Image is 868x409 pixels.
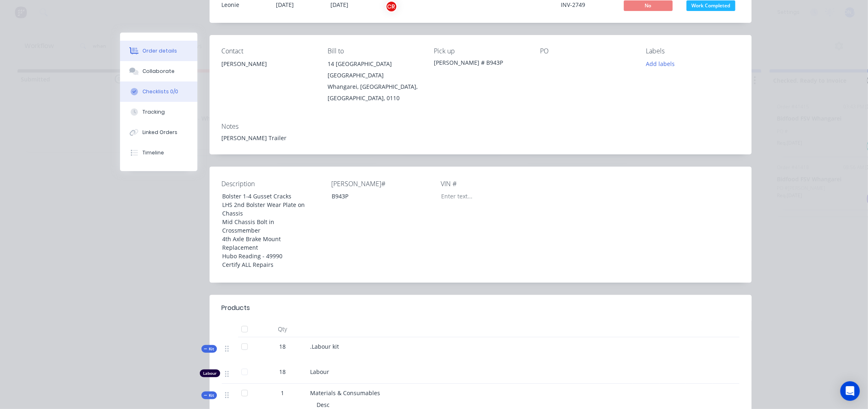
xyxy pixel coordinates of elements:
[201,391,217,399] div: Kit
[222,47,315,55] div: Contact
[328,81,421,104] div: Whangarei, [GEOGRAPHIC_DATA], [GEOGRAPHIC_DATA], 0110
[120,81,197,102] button: Checklists 0/0
[325,190,427,202] div: B943P
[120,61,197,81] button: Collaborate
[120,41,197,61] button: Order details
[201,345,217,353] div: Kit
[434,47,527,55] div: Pick up
[120,122,197,143] button: Linked Orders
[142,129,177,136] div: Linked Orders
[561,0,614,9] div: INV-2749
[258,321,307,337] div: Qty
[385,0,398,13] button: CR
[222,58,315,84] div: [PERSON_NAME]
[120,143,197,163] button: Timeline
[204,346,214,352] span: Kit
[310,343,339,350] span: .Labour kit
[280,367,286,376] span: 18
[142,108,165,116] div: Tracking
[331,179,433,189] label: [PERSON_NAME]#
[441,179,542,189] label: VIN #
[216,190,317,270] div: Bolster 1-4 Gusset Cracks LHS 2nd Bolster Wear Plate on Chassis Mid Chassis Bolt in Crossmember 4...
[434,58,527,67] div: [PERSON_NAME] # B943P
[642,58,679,69] button: Add labels
[624,0,673,11] span: No
[200,369,220,377] div: Labour
[317,401,330,409] span: Desc
[222,134,739,142] div: [PERSON_NAME] Trailer
[646,47,739,55] div: Labels
[328,58,421,81] div: 14 [GEOGRAPHIC_DATA] [GEOGRAPHIC_DATA]
[281,389,284,397] span: 1
[204,392,214,398] span: Kit
[142,88,178,95] div: Checklists 0/0
[222,179,324,189] label: Description
[222,0,267,9] div: Leonie
[840,381,860,401] div: Open Intercom Messenger
[310,368,330,376] span: Labour
[687,0,735,13] button: Work Completed
[142,68,175,75] div: Collaborate
[222,123,739,130] div: Notes
[276,1,294,9] span: [DATE]
[222,303,250,313] div: Products
[328,47,421,55] div: Bill to
[142,47,177,55] div: Order details
[331,1,349,9] span: [DATE]
[222,58,315,70] div: [PERSON_NAME]
[687,0,735,11] span: Work Completed
[120,102,197,122] button: Tracking
[540,47,633,55] div: PO
[310,389,380,397] span: Materials & Consumables
[280,342,286,351] span: 18
[142,149,164,156] div: Timeline
[328,58,421,104] div: 14 [GEOGRAPHIC_DATA] [GEOGRAPHIC_DATA]Whangarei, [GEOGRAPHIC_DATA], [GEOGRAPHIC_DATA], 0110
